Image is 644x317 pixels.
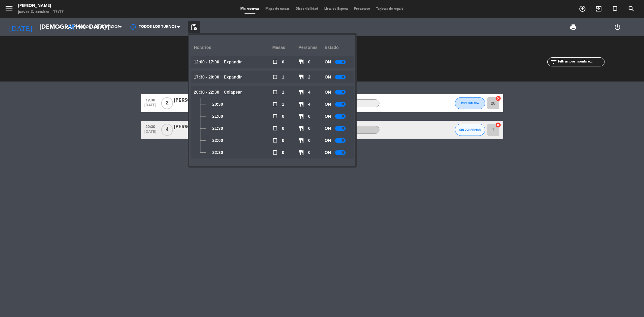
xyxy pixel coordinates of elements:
span: restaurant [299,114,304,119]
span: 21:00 [212,113,223,120]
input: Filtrar por nombre... [558,59,604,65]
span: Pre-acceso [351,7,373,11]
span: ON [325,89,331,96]
i: arrow_drop_down [56,24,63,31]
span: restaurant [299,138,304,143]
div: personas [299,39,325,56]
div: [PERSON_NAME] [18,3,64,9]
i: cancel [495,95,501,101]
span: check_box_outline_blank [272,150,278,155]
i: menu [5,4,14,13]
span: 20:30 [212,101,223,108]
span: ON [325,113,331,120]
span: 0 [282,149,284,156]
span: restaurant [299,59,304,65]
span: Lista de Espera [321,7,351,11]
div: [PERSON_NAME] [174,97,226,104]
div: Horarios [194,39,272,56]
i: search [628,5,635,12]
div: LOG OUT [595,18,639,36]
i: cancel [495,122,501,128]
div: Estado [325,39,351,56]
u: Expandir [224,75,242,79]
button: CONFIRMADA [455,97,485,109]
i: power_settings_new [614,24,621,31]
button: menu [5,4,14,15]
span: ON [325,125,331,132]
span: 20:30 - 22:30 [194,89,219,96]
span: 1 [282,89,284,96]
span: check_box_outline_blank [272,101,278,107]
span: 1 [282,74,284,81]
span: Mapa de mesas [262,7,293,11]
span: 0 [308,59,311,66]
span: print [570,24,577,31]
span: ON [325,101,331,108]
span: pending_actions [190,24,197,31]
span: 4 [308,89,311,96]
span: ON [325,137,331,144]
div: [PERSON_NAME] [174,123,226,131]
span: Tarjetas de regalo [373,7,407,11]
span: check_box_outline_blank [272,114,278,119]
span: Todos los servicios [78,25,120,29]
i: exit_to_app [595,5,602,12]
span: CONFIRMADA [461,101,479,105]
span: 0 [308,125,311,132]
span: check_box_outline_blank [272,126,278,131]
div: Mesas [272,39,299,56]
i: filter_list [550,58,558,66]
span: 0 [282,113,284,120]
span: SIN CONFIRMAR [459,128,481,131]
span: 0 [308,113,311,120]
span: check_box_outline_blank [272,138,278,143]
span: Mis reservas [237,7,262,11]
span: 1 [282,101,284,108]
span: restaurant [299,74,304,80]
span: restaurant [299,126,304,131]
span: restaurant [299,101,304,107]
i: turned_in_not [611,5,619,12]
span: 17:30 - 20:00 [194,74,219,81]
span: 12:00 - 17:00 [194,59,219,66]
div: jueves 2. octubre - 17:17 [18,9,64,15]
span: restaurant [299,150,304,155]
span: 4 [308,101,311,108]
span: 19:30 [143,96,158,103]
span: 20:30 [143,123,158,130]
span: ON [325,149,331,156]
span: 22:00 [212,137,223,144]
span: 4 [161,124,173,136]
span: 21:30 [212,125,223,132]
span: 2 [308,74,311,81]
u: Colapsar [224,90,242,94]
u: Expandir [224,59,242,64]
span: check_box_outline_blank [272,74,278,80]
i: add_circle_outline [579,5,586,12]
span: [DATE] [143,103,158,110]
span: [DATE] [143,130,158,137]
span: Disponibilidad [293,7,321,11]
span: 0 [308,137,311,144]
span: 0 [282,137,284,144]
span: ON [325,59,331,66]
span: 0 [282,125,284,132]
span: 2 [161,97,173,109]
span: 0 [282,59,284,66]
i: [DATE] [5,21,37,34]
span: 22:30 [212,149,223,156]
span: restaurant [299,89,304,95]
button: SIN CONFIRMAR [455,124,485,136]
span: check_box_outline_blank [272,89,278,95]
span: 0 [308,149,311,156]
span: ON [325,74,331,81]
span: check_box_outline_blank [272,59,278,65]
